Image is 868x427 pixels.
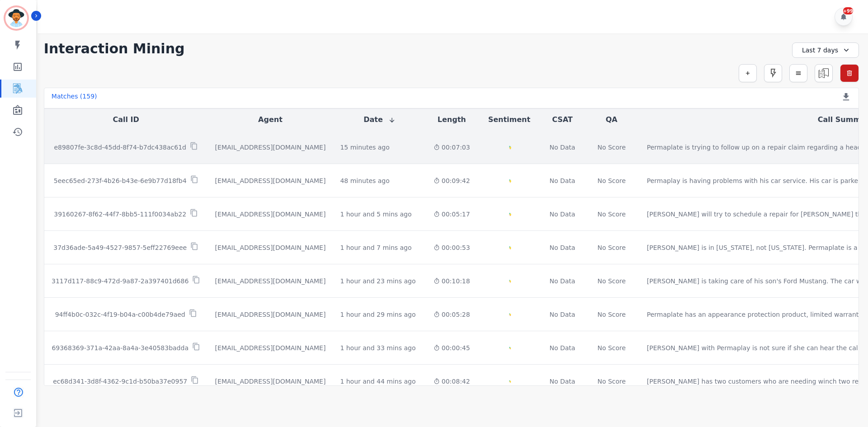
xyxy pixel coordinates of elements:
[548,143,576,152] div: No Data
[597,210,626,219] div: No Score
[438,114,466,125] button: Length
[434,143,470,152] div: 00:07:03
[258,114,283,125] button: Agent
[606,114,618,125] button: QA
[215,277,326,286] div: [EMAIL_ADDRESS][DOMAIN_NAME]
[792,42,859,58] div: Last 7 days
[434,377,470,386] div: 00:08:42
[548,176,576,185] div: No Data
[548,210,576,219] div: No Data
[363,114,396,125] button: Date
[597,243,626,252] div: No Score
[54,143,186,152] p: e89807fe-3c8d-45dd-8f74-b7dc438ac61d
[434,176,470,185] div: 00:09:42
[340,310,415,319] div: 1 hour and 29 mins ago
[434,210,470,219] div: 00:05:17
[215,176,326,185] div: [EMAIL_ADDRESS][DOMAIN_NAME]
[340,243,411,252] div: 1 hour and 7 mins ago
[434,243,470,252] div: 00:00:53
[53,377,187,386] p: ec68d341-3d8f-4362-9c1d-b50ba37e0957
[44,41,185,57] h1: Interaction Mining
[488,114,530,125] button: Sentiment
[215,377,326,386] div: [EMAIL_ADDRESS][DOMAIN_NAME]
[5,7,27,29] img: Bordered avatar
[215,143,326,152] div: [EMAIL_ADDRESS][DOMAIN_NAME]
[548,343,576,352] div: No Data
[215,210,326,219] div: [EMAIL_ADDRESS][DOMAIN_NAME]
[843,7,853,14] div: +99
[340,343,415,352] div: 1 hour and 33 mins ago
[548,377,576,386] div: No Data
[215,343,326,352] div: [EMAIL_ADDRESS][DOMAIN_NAME]
[548,277,576,286] div: No Data
[340,176,389,185] div: 48 minutes ago
[55,310,185,319] p: 94ff4b0c-032c-4f19-b04a-c00b4de79aed
[113,114,139,125] button: Call ID
[434,277,470,286] div: 00:10:18
[597,277,626,286] div: No Score
[340,377,415,386] div: 1 hour and 44 mins ago
[53,243,187,252] p: 37d36ade-5a49-4527-9857-5eff22769eee
[597,377,626,386] div: No Score
[215,243,326,252] div: [EMAIL_ADDRESS][DOMAIN_NAME]
[52,277,189,286] p: 3117d117-88c9-472d-9a87-2a397401d686
[552,114,573,125] button: CSAT
[215,310,326,319] div: [EMAIL_ADDRESS][DOMAIN_NAME]
[434,343,470,352] div: 00:00:45
[434,310,470,319] div: 00:05:28
[597,343,626,352] div: No Score
[52,92,97,104] div: Matches ( 159 )
[52,343,189,352] p: 69368369-371a-42aa-8a4a-3e40583badda
[548,243,576,252] div: No Data
[548,310,576,319] div: No Data
[597,310,626,319] div: No Score
[340,277,415,286] div: 1 hour and 23 mins ago
[54,210,186,219] p: 39160267-8f62-44f7-8bb5-111f0034ab22
[597,176,626,185] div: No Score
[340,143,389,152] div: 15 minutes ago
[597,143,626,152] div: No Score
[340,210,411,219] div: 1 hour and 5 mins ago
[54,176,187,185] p: 5eec65ed-273f-4b26-b43e-6e9b77d18fb4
